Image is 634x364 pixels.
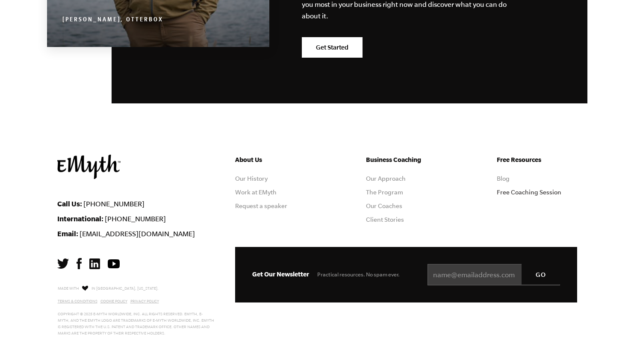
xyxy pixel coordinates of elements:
[80,230,195,238] a: [EMAIL_ADDRESS][DOMAIN_NAME]
[497,189,561,196] a: Free Coaching Session
[235,189,277,196] a: Work at EMyth
[108,259,120,268] img: YouTube
[366,203,402,209] a: Our Coaches
[302,37,363,58] a: Get Started
[89,258,100,269] img: LinkedIn
[82,285,88,291] img: Love
[130,299,159,303] a: Privacy Policy
[83,200,144,208] a: [PHONE_NUMBER]
[58,299,97,303] a: Terms & Conditions
[58,284,215,337] p: Made with in [GEOGRAPHIC_DATA], [US_STATE]. Copyright © 2025 E-Myth Worldwide, Inc. All rights re...
[235,155,316,165] h5: About Us
[522,264,560,285] input: GO
[428,264,560,285] input: name@emailaddress.com
[497,175,510,182] a: Blog
[57,155,121,179] img: EMyth
[366,175,406,182] a: Our Approach
[100,299,127,303] a: Cookie Policy
[317,271,400,278] span: Practical resources. No spam ever.
[57,229,78,238] strong: Email:
[77,258,82,269] img: Facebook
[497,155,577,165] h5: Free Resources
[57,200,82,208] strong: Call Us:
[105,215,166,223] a: [PHONE_NUMBER]
[366,155,446,165] h5: Business Coaching
[366,216,404,223] a: Client Stories
[57,214,103,223] strong: International:
[235,175,268,182] a: Our History
[366,189,403,196] a: The Program
[57,258,69,269] img: Twitter
[62,17,163,24] cite: [PERSON_NAME], OtterBox
[235,203,287,209] a: Request a speaker
[252,270,309,278] span: Get Our Newsletter
[591,323,634,364] iframe: Chat Widget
